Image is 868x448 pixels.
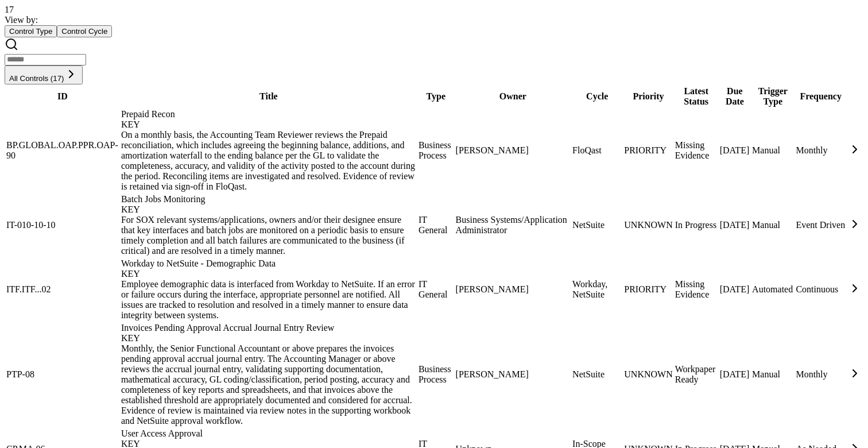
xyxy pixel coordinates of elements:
[720,145,750,156] div: [DATE]
[720,284,750,295] div: [DATE]
[6,258,119,321] td: ITF.ITF...02
[751,86,794,107] th: Trigger Type
[418,322,454,427] td: Business Process
[418,194,454,257] td: IT General
[624,220,672,230] div: UNKNOWN
[751,258,794,321] td: Automated
[623,86,673,107] th: Priority
[5,15,38,25] span: View by:
[456,284,571,295] div: [PERSON_NAME]
[795,86,846,107] th: Frequency
[121,258,416,279] div: Workday to NetSuite - Demographic Data
[121,333,416,343] div: KEY
[6,322,119,427] td: PTP-08
[9,74,64,83] span: All Controls (17)
[624,284,672,295] div: PRIORITY
[624,145,672,156] div: PRIORITY
[751,322,794,427] td: Manual
[572,369,622,380] div: NetSuite
[418,258,454,321] td: IT General
[751,194,794,257] td: Manual
[5,25,57,37] button: Control Type
[795,109,846,192] td: Monthly
[751,109,794,192] td: Manual
[456,215,571,235] div: Business Systems/Application Administrator
[675,140,718,161] div: Missing Evidence
[121,343,416,426] div: Monthly, the Senior Functional Accountant or above prepares the invoices pending approval accrual...
[572,220,622,230] div: NetSuite
[720,369,750,380] div: [DATE]
[121,204,416,215] div: KEY
[121,86,417,107] th: Title
[121,109,416,130] div: Prepaid Recon
[418,109,454,192] td: Business Process
[121,269,416,279] div: KEY
[795,194,846,257] td: Event Driven
[572,145,622,156] div: FloQast
[121,119,416,130] div: KEY
[675,364,718,385] div: Workpaper Ready
[418,86,454,107] th: Type
[57,25,112,37] button: Control Cycle
[121,194,416,215] div: Batch Jobs Monitoring
[675,279,718,300] div: Missing Evidence
[5,65,83,84] button: All Controls (17)
[675,220,718,230] div: In Progress
[572,279,622,300] div: Workday, NetSuite
[456,145,571,156] div: [PERSON_NAME]
[6,194,119,257] td: IT-010-10-10
[572,86,622,107] th: Cycle
[6,86,119,107] th: ID
[121,323,416,343] div: Invoices Pending Approval Accrual Journal Entry Review
[720,220,750,230] div: [DATE]
[455,86,571,107] th: Owner
[456,369,571,380] div: [PERSON_NAME]
[121,130,416,192] div: On a monthly basis, the Accounting Team Reviewer reviews the Prepaid reconciliation, which includ...
[675,86,718,107] th: Latest Status
[624,369,672,380] div: UNKNOWN
[121,279,416,320] div: Employee demographic data is interfaced from Workday to NetSuite. If an error or failure occurs d...
[6,109,119,192] td: BP.GLOBAL.OAP.PPR.OAP-90
[121,215,416,256] div: For SOX relevant systems/applications, owners and/or their designee ensure that key interfaces an...
[5,5,14,14] span: 17
[795,258,846,321] td: Continuous
[795,322,846,427] td: Monthly
[719,86,750,107] th: Due Date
